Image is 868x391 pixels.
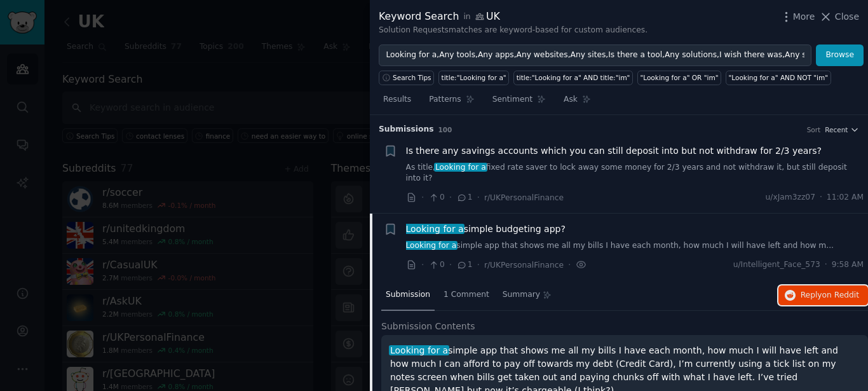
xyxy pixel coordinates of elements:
[449,191,452,204] span: ·
[801,290,859,301] span: Reply
[733,259,820,271] span: u/Intelligent_Face_573
[568,258,571,271] span: ·
[477,258,480,271] span: ·
[766,192,815,203] span: u/xJam3zz07
[477,191,480,204] span: ·
[637,71,721,85] a: "Looking for a" OR "im"
[517,73,630,82] div: title:"Looking for a" AND title:"im"
[503,289,540,301] span: Summary
[406,223,566,236] a: Looking for asimple budgeting app?
[559,90,595,116] a: Ask
[456,192,472,203] span: 1
[816,45,864,66] button: Browse
[405,241,458,250] span: Looking for a
[778,285,868,306] button: Replyon Reddit
[406,162,864,184] a: As title,Looking for afixed rate saver to lock away some money for 2/3 years and not withdraw it,...
[780,10,815,24] button: More
[822,291,859,299] span: on Reddit
[825,125,848,134] span: Recent
[428,259,444,271] span: 0
[429,94,461,106] span: Patterns
[383,94,411,106] span: Results
[456,259,472,271] span: 1
[406,240,864,252] a: Looking for asimple app that shows me all my bills I have each month, how much I will have left a...
[807,125,821,134] div: Sort
[449,258,452,271] span: ·
[379,124,434,135] span: Submission s
[405,224,465,234] span: Looking for a
[726,71,831,85] a: "Looking for a" AND NOT "im"
[406,223,566,236] span: simple budgeting app?
[825,125,859,134] button: Recent
[442,73,506,82] div: title:"Looking for a"
[428,192,444,203] span: 0
[827,192,864,203] span: 11:02 AM
[513,71,633,85] a: title:"Looking for a" AND title:"im"
[438,71,509,85] a: title:"Looking for a"
[393,73,431,82] span: Search Tips
[434,163,487,172] span: Looking for a
[379,9,648,25] div: Keyword Search UK
[492,94,532,106] span: Sentiment
[832,259,864,271] span: 9:58 AM
[819,10,859,24] button: Close
[825,259,827,271] span: ·
[463,11,470,23] span: in
[820,192,822,203] span: ·
[484,261,564,270] span: r/UKPersonalFinance
[386,289,430,301] span: Submission
[379,71,434,85] button: Search Tips
[406,144,822,158] a: Is there any savings accounts which you can still deposit into but not withdraw for 2/3 years?
[640,73,718,82] div: "Looking for a" OR "im"
[484,193,564,202] span: r/UKPersonalFinance
[835,10,859,24] span: Close
[379,45,811,66] input: Try a keyword related to your business
[379,90,416,116] a: Results
[421,258,424,271] span: ·
[389,345,449,355] span: Looking for a
[444,289,489,301] span: 1 Comment
[379,25,648,36] div: Solution Requests matches are keyword-based for custom audiences.
[793,10,815,24] span: More
[421,191,424,204] span: ·
[729,73,829,82] div: "Looking for a" AND NOT "im"
[488,90,550,116] a: Sentiment
[564,94,578,106] span: Ask
[438,126,452,134] span: 100
[424,90,478,116] a: Patterns
[381,320,475,333] span: Submission Contents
